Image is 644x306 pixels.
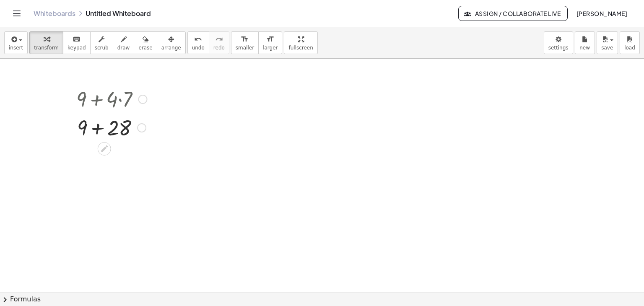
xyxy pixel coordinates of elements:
button: redoredo [209,31,229,54]
button: load [620,31,640,54]
i: keyboard [73,34,80,44]
button: keyboardkeypad [63,31,91,54]
span: undo [192,45,205,51]
button: format_sizesmaller [231,31,259,54]
i: format_size [266,34,274,44]
button: scrub [90,31,113,54]
button: arrange [157,31,186,54]
button: settings [544,31,573,54]
button: format_sizelarger [258,31,282,54]
span: redo [213,45,225,51]
button: save [597,31,618,54]
span: draw [117,45,130,51]
span: load [624,45,635,51]
span: [PERSON_NAME] [576,10,627,17]
button: transform [29,31,63,54]
span: smaller [236,45,254,51]
button: fullscreen [284,31,317,54]
button: [PERSON_NAME] [569,6,634,21]
div: Edit math [98,142,111,156]
span: transform [34,45,59,51]
span: erase [138,45,152,51]
i: undo [194,34,202,44]
button: erase [134,31,157,54]
span: keypad [68,45,86,51]
button: undoundo [187,31,209,54]
span: larger [263,45,278,51]
span: arrange [161,45,181,51]
span: scrub [95,45,109,51]
span: insert [9,45,23,51]
button: new [575,31,595,54]
span: new [579,45,590,51]
span: settings [548,45,569,51]
button: insert [4,31,28,54]
span: Assign / Collaborate Live [465,10,561,17]
button: draw [113,31,135,54]
i: redo [215,34,223,44]
button: Toggle navigation [10,7,23,20]
a: Whiteboards [34,9,75,18]
i: format_size [241,34,249,44]
button: Assign / Collaborate Live [458,6,568,21]
span: save [601,45,613,51]
span: fullscreen [288,45,313,51]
